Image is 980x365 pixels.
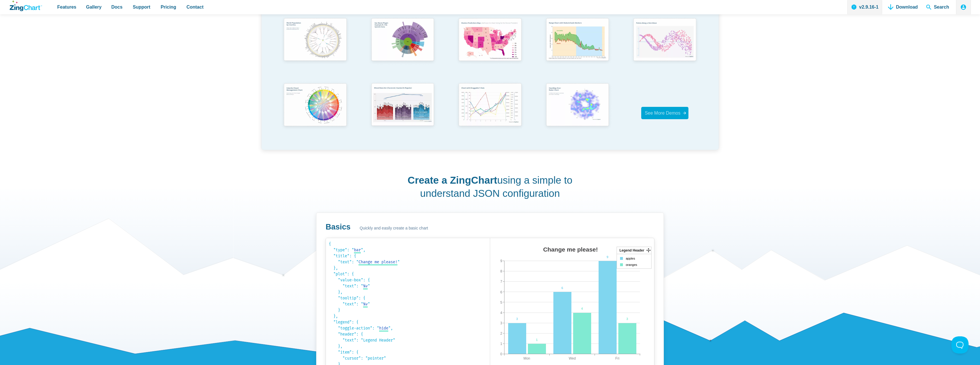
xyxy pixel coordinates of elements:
[630,15,700,65] img: Points Along a Sine Wave
[951,336,969,354] iframe: Toggle Customer Support
[379,326,388,331] span: hide
[363,302,368,307] span: %v
[272,81,359,146] a: Colorful Chord Management Chart
[354,248,361,252] span: bar
[161,3,176,11] span: Pricing
[272,15,359,81] a: World Population by Country
[645,111,680,115] span: See More Demos
[133,3,150,11] span: Support
[111,3,122,11] span: Docs
[86,3,102,11] span: Gallery
[619,248,644,252] tspan: Legend Header
[455,81,525,131] img: Chart with Draggable Y-Axis
[360,225,428,232] span: Quickly and easily create a basic chart
[626,317,628,321] tspan: 3
[280,15,350,66] img: World Population by Country
[368,81,437,130] img: Mixed Data Set (Clustered, Stacked, and Regular)
[641,107,688,119] a: See More Demos
[368,15,437,65] img: Sun Burst Plugin Example ft. File System Data
[446,15,534,81] a: Election Predictions Map
[326,222,351,232] h3: Basics
[10,1,42,11] a: ZingChart Logo. Click to return to the homepage
[363,284,368,289] span: %v
[543,81,612,131] img: Heatmap Over Radar Chart
[329,241,487,364] code: { "type": " ", "title": { "text": " " }, "plot": { "value-box": { "text": " " }, "tooltip": { "te...
[406,174,574,200] h2: using a simple to understand JSON configuration
[359,260,397,264] span: Change me please!
[621,15,709,81] a: Points Along a Sine Wave
[534,81,621,146] a: Heatmap Over Radar Chart
[359,15,446,81] a: Sun Burst Plugin Example ft. File System Data
[408,174,497,186] strong: Create a ZingChart
[446,81,534,146] a: Chart with Draggable Y-Axis
[280,81,350,131] img: Colorful Chord Management Chart
[359,81,446,146] a: Mixed Data Set (Clustered, Stacked, and Regular)
[187,3,204,11] span: Contact
[455,15,525,65] img: Election Predictions Map
[57,3,76,11] span: Features
[543,15,612,66] img: Range Chart with Rultes & Scale Markers
[534,15,621,81] a: Range Chart with Rultes & Scale Markers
